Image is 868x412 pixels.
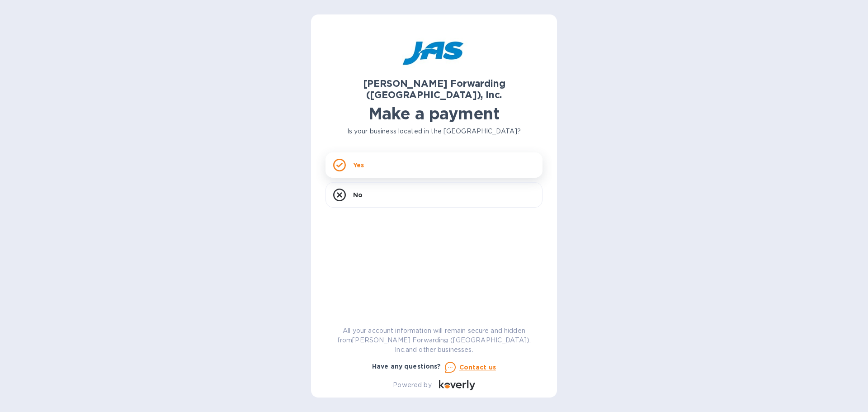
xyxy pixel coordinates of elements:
[325,127,542,136] p: Is your business located in the [GEOGRAPHIC_DATA]?
[372,363,441,370] b: Have any questions?
[459,364,496,371] u: Contact us
[325,104,542,123] h1: Make a payment
[363,78,505,100] b: [PERSON_NAME] Forwarding ([GEOGRAPHIC_DATA]), Inc.
[353,161,364,170] p: Yes
[325,326,542,355] p: All your account information will remain secure and hidden from [PERSON_NAME] Forwarding ([GEOGRA...
[393,380,431,390] p: Powered by
[353,190,363,199] p: No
